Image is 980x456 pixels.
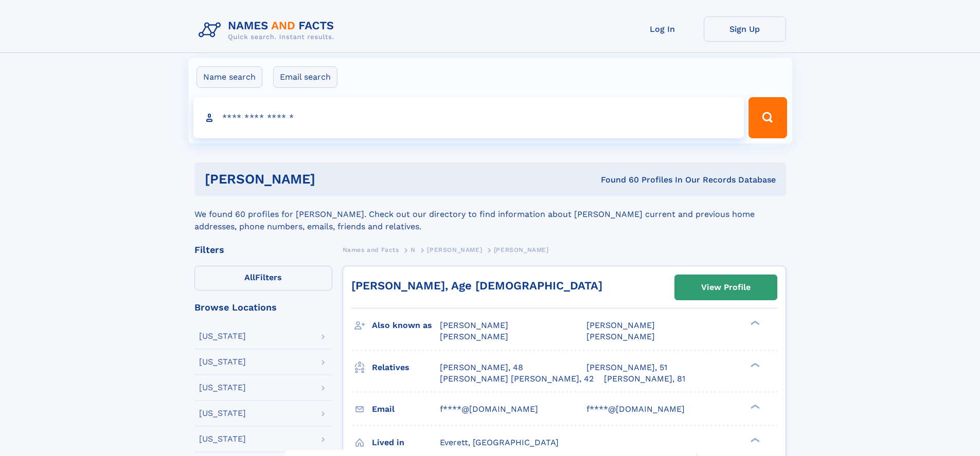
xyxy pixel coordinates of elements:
[440,320,508,330] span: [PERSON_NAME]
[440,332,508,341] span: [PERSON_NAME]
[197,66,262,88] label: Name search
[440,362,523,373] a: [PERSON_NAME], 48
[704,16,786,42] a: Sign Up
[586,362,667,373] a: [PERSON_NAME], 51
[199,384,246,392] div: [US_STATE]
[411,243,416,256] a: N
[749,97,787,138] button: Search Button
[440,437,559,447] span: Everett, [GEOGRAPHIC_DATA]
[586,320,655,330] span: [PERSON_NAME]
[193,97,744,138] input: search input
[194,266,332,290] label: Filters
[586,332,655,341] span: [PERSON_NAME]
[748,436,760,443] div: ❯
[194,303,332,312] div: Browse Locations
[621,16,704,42] a: Log In
[458,174,776,186] div: Found 60 Profiles In Our Records Database
[194,196,786,233] div: We found 60 profiles for [PERSON_NAME]. Check out our directory to find information about [PERSON...
[748,320,760,326] div: ❯
[199,358,246,366] div: [US_STATE]
[411,246,416,253] span: N
[748,403,760,410] div: ❯
[604,373,685,385] a: [PERSON_NAME], 81
[427,243,482,256] a: [PERSON_NAME]
[701,276,751,299] div: View Profile
[244,272,255,282] span: All
[205,173,458,186] h1: [PERSON_NAME]
[194,16,343,44] img: Logo Names and Facts
[199,435,246,443] div: [US_STATE]
[675,275,777,300] a: View Profile
[748,361,760,368] div: ❯
[199,332,246,340] div: [US_STATE]
[194,245,332,254] div: Filters
[427,246,482,253] span: [PERSON_NAME]
[372,400,440,418] h3: Email
[273,66,337,88] label: Email search
[440,373,594,385] a: [PERSON_NAME] [PERSON_NAME], 42
[372,359,440,376] h3: Relatives
[199,409,246,417] div: [US_STATE]
[372,317,440,334] h3: Also known as
[343,243,399,256] a: Names and Facts
[494,246,549,253] span: [PERSON_NAME]
[372,434,440,451] h3: Lived in
[351,279,602,292] a: [PERSON_NAME], Age [DEMOGRAPHIC_DATA]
